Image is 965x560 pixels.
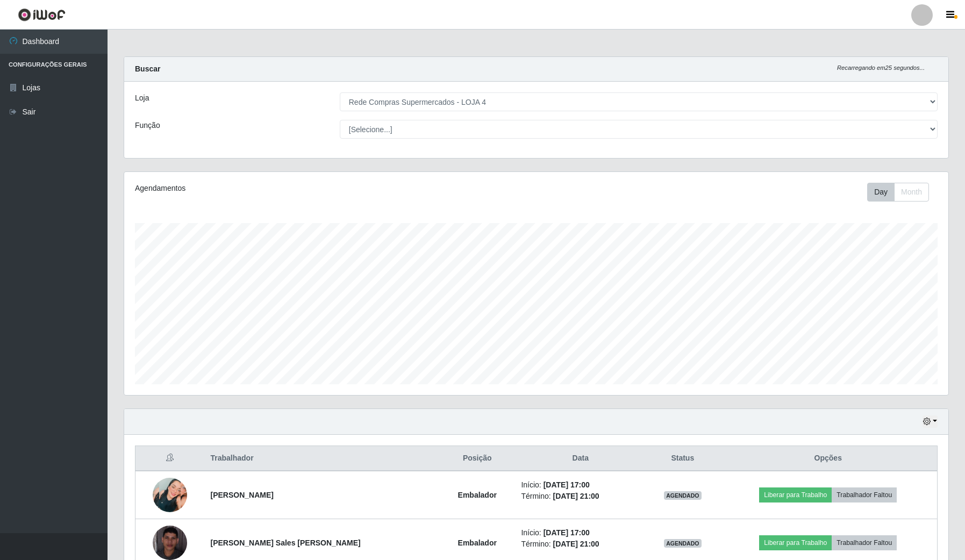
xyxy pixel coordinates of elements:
th: Trabalhador [204,446,440,471]
th: Data [514,446,646,471]
span: AGENDADO [664,539,702,548]
button: Trabalhador Faltou [832,535,897,550]
button: Trabalhador Faltou [832,487,897,502]
img: 1692629764631.jpeg [153,478,187,512]
li: Término: [521,539,640,550]
label: Função [135,120,160,131]
div: Agendamentos [135,183,460,194]
time: [DATE] 17:00 [544,528,590,537]
i: Recarregando em 25 segundos... [837,64,925,71]
th: Status [646,446,719,471]
strong: Buscar [135,64,160,73]
th: Opções [719,446,938,471]
li: Início: [521,479,640,491]
time: [DATE] 21:00 [553,540,599,548]
button: Month [894,183,929,202]
li: Início: [521,527,640,539]
div: Toolbar with button groups [867,183,938,202]
img: 1692486296584.jpeg [153,526,187,560]
strong: Embalador [458,539,497,547]
button: Liberar para Trabalho [759,535,832,550]
time: [DATE] 21:00 [553,492,599,500]
strong: [PERSON_NAME] [210,491,273,499]
th: Posição [440,446,514,471]
span: AGENDADO [664,491,702,500]
button: Day [867,183,895,202]
button: Liberar para Trabalho [759,487,832,502]
label: Loja [135,92,149,104]
strong: Embalador [458,491,497,499]
img: CoreUI Logo [18,8,66,21]
div: First group [867,183,929,202]
strong: [PERSON_NAME] Sales [PERSON_NAME] [210,539,360,547]
time: [DATE] 17:00 [544,480,590,489]
li: Término: [521,491,640,502]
